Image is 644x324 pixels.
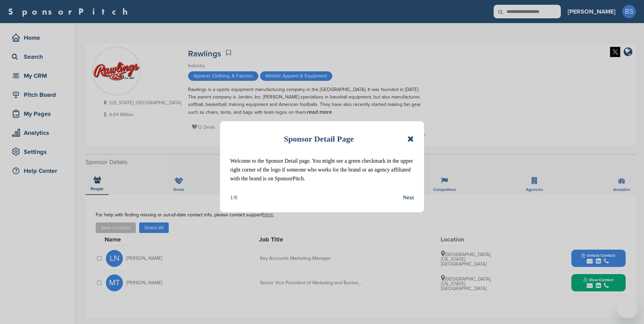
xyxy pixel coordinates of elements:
button: Next [403,193,414,202]
h1: Sponsor Detail Page [284,131,354,146]
p: Welcome to the Sponsor Detail page. You might see a green checkmark in the upper right corner of ... [230,157,414,183]
div: 1/8 [230,193,237,202]
iframe: Button to launch messaging window [617,297,639,319]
